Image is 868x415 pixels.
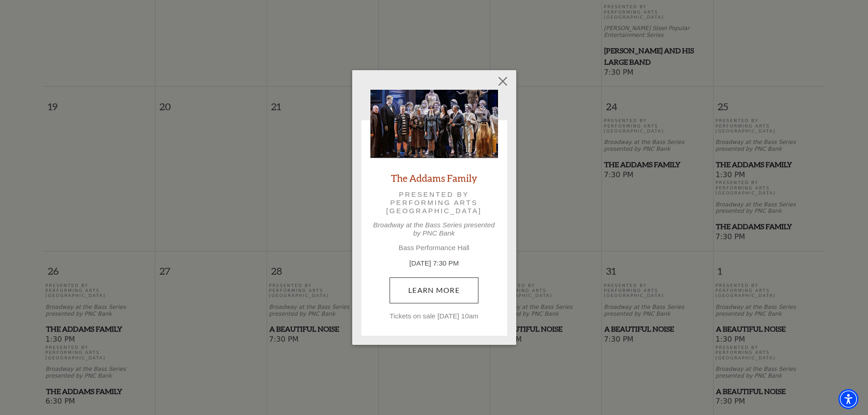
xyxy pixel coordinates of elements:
[838,389,858,409] div: Accessibility Menu
[390,277,478,303] a: October 24, 7:30 PM Learn More Tickets on sale Friday, June 27th at 10am
[391,172,477,184] a: The Addams Family
[370,258,498,269] p: [DATE] 7:30 PM
[370,312,498,320] p: Tickets on sale [DATE] 10am
[370,90,498,158] img: The Addams Family
[370,221,498,237] p: Broadway at the Bass Series presented by PNC Bank
[383,190,485,215] p: Presented by Performing Arts [GEOGRAPHIC_DATA]
[494,73,511,90] button: Close
[370,244,498,252] p: Bass Performance Hall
